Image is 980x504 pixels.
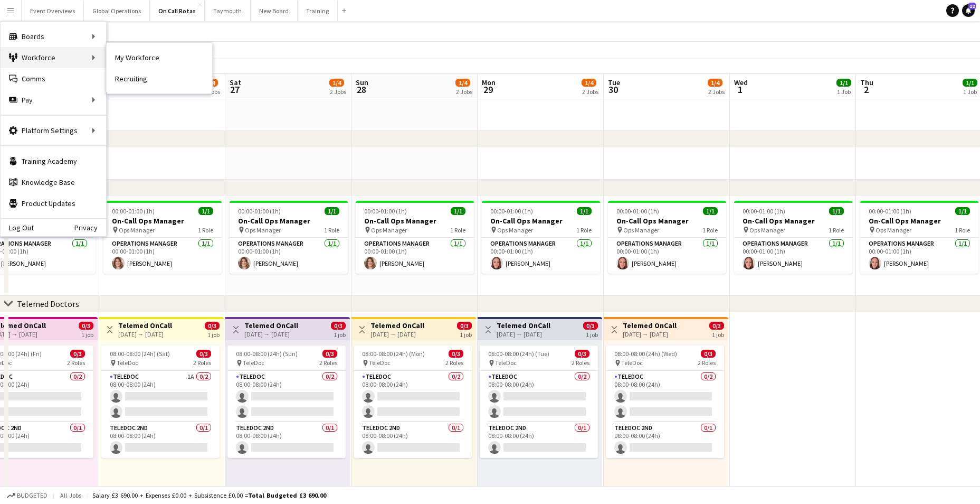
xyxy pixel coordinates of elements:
[703,207,718,215] span: 1/1
[490,207,533,215] span: 00:00-01:00 (1h)
[460,330,472,339] div: 1 job
[370,330,424,338] div: [DATE] → [DATE]
[118,330,172,338] div: [DATE] → [DATE]
[457,322,472,330] span: 0/3
[480,346,598,458] app-job-card: 08:00-08:00 (24h) (Tue)0/3 TeleDoc2 RolesTeleDoc0/208:00-08:00 (24h) TeleDoc 2nd0/108:00-08:00 (24h)
[230,78,241,87] span: Sat
[70,350,85,358] span: 0/3
[968,3,976,10] span: 12
[608,238,726,274] app-card-role: Operations Manager1/100:00-01:00 (1h)[PERSON_NAME]
[81,330,93,339] div: 1 job
[701,350,716,358] span: 0/3
[356,216,474,226] h3: On-Call Ops Manager
[955,207,970,215] span: 1/1
[248,491,326,499] span: Total Budgeted £3 690.00
[354,83,368,96] span: 28
[101,346,220,458] app-job-card: 08:00-08:00 (24h) (Sat)0/3 TeleDoc2 RolesTeleDoc1A0/208:00-08:00 (24h) TeleDoc 2nd0/108:00-08:00 ...
[243,359,264,367] span: TeleDoc
[230,216,348,226] h3: On-Call Ops Manager
[480,83,496,96] span: 29
[451,207,465,215] span: 1/1
[608,78,620,87] span: Tue
[370,321,424,330] h3: Telemed OnCall
[364,207,407,215] span: 00:00-01:00 (1h)
[331,322,346,330] span: 0/3
[369,359,391,367] span: TeleDoc
[586,330,598,339] div: 1 job
[22,1,84,21] button: Event Overviews
[244,321,298,330] h3: Telemed OnCall
[101,371,220,422] app-card-role: TeleDoc1A0/208:00-08:00 (24h)
[205,1,251,21] button: Taymouth
[575,350,589,358] span: 0/3
[749,226,785,234] span: Ops Manager
[84,1,150,21] button: Global Operations
[614,350,677,358] span: 08:00-08:00 (24h) (Wed)
[103,201,222,274] app-job-card: 00:00-01:00 (1h)1/1On-Call Ops Manager Ops Manager1 RoleOperations Manager1/100:00-01:00 (1h)[PER...
[497,330,550,338] div: [DATE] → [DATE]
[698,359,716,367] span: 2 Roles
[117,359,138,367] span: TeleDoc
[734,78,748,87] span: Wed
[325,207,339,215] span: 1/1
[837,88,851,96] div: 1 Job
[702,226,718,234] span: 1 Role
[836,79,851,87] span: 1/1
[193,359,211,367] span: 2 Roles
[1,47,106,68] div: Workforce
[251,1,298,21] button: New Board
[608,201,726,274] app-job-card: 00:00-01:00 (1h)1/1On-Call Ops Manager Ops Manager1 RoleOperations Manager1/100:00-01:00 (1h)[PER...
[623,321,677,330] h3: Telemed OnCall
[482,201,600,274] app-job-card: 00:00-01:00 (1h)1/1On-Call Ops Manager Ops Manager1 RoleOperations Manager1/100:00-01:00 (1h)[PER...
[354,346,472,458] app-job-card: 08:00-08:00 (24h) (Mon)0/3 TeleDoc2 RolesTeleDoc0/208:00-08:00 (24h) TeleDoc 2nd0/108:00-08:00 (24h)
[576,226,592,234] span: 1 Role
[829,226,844,234] span: 1 Role
[456,88,472,96] div: 2 Jobs
[860,201,978,274] app-job-card: 00:00-01:00 (1h)1/1On-Call Ops Manager Ops Manager1 RoleOperations Manager1/100:00-01:00 (1h)[PER...
[354,422,472,458] app-card-role: TeleDoc 2nd0/108:00-08:00 (24h)
[482,238,600,274] app-card-role: Operations Manager1/100:00-01:00 (1h)[PERSON_NAME]
[582,88,598,96] div: 2 Jobs
[1,151,106,172] a: Training Academy
[606,346,724,458] app-job-card: 08:00-08:00 (24h) (Wed)0/3 TeleDoc2 RolesTeleDoc0/208:00-08:00 (24h) TeleDoc 2nd0/108:00-08:00 (24h)
[955,226,970,234] span: 1 Role
[606,371,724,422] app-card-role: TeleDoc0/208:00-08:00 (24h)
[67,359,85,367] span: 2 Roles
[1,68,106,89] a: Comms
[244,330,298,338] div: [DATE] → [DATE]
[497,321,550,330] h3: Telemed OnCall
[732,83,748,96] span: 1
[482,216,600,226] h3: On-Call Ops Manager
[196,350,211,358] span: 0/3
[371,226,407,234] span: Ops Manager
[227,346,346,458] app-job-card: 08:00-08:00 (24h) (Sun)0/3 TeleDoc2 RolesTeleDoc0/208:00-08:00 (24h) TeleDoc 2nd0/108:00-08:00 (24h)
[103,238,222,274] app-card-role: Operations Manager1/100:00-01:00 (1h)[PERSON_NAME]
[608,216,726,226] h3: On-Call Ops Manager
[708,79,722,87] span: 1/4
[107,68,212,89] a: Recruiting
[708,88,725,96] div: 2 Jobs
[236,350,298,358] span: 08:00-08:00 (24h) (Sun)
[79,322,93,330] span: 0/3
[859,83,873,96] span: 2
[572,359,589,367] span: 2 Roles
[324,226,339,234] span: 1 Role
[1,223,34,232] a: Log Out
[1,89,106,110] div: Pay
[488,350,549,358] span: 08:00-08:00 (24h) (Tue)
[734,201,852,274] app-job-card: 00:00-01:00 (1h)1/1On-Call Ops Manager Ops Manager1 RoleOperations Manager1/100:00-01:00 (1h)[PER...
[74,223,106,232] a: Privacy
[582,79,596,87] span: 1/4
[860,216,978,226] h3: On-Call Ops Manager
[319,359,337,367] span: 2 Roles
[118,321,172,330] h3: Telemed OnCall
[58,491,83,499] span: All jobs
[227,422,346,458] app-card-role: TeleDoc 2nd0/108:00-08:00 (24h)
[110,350,170,358] span: 08:00-08:00 (24h) (Sat)
[92,491,326,499] div: Salary £3 690.00 + Expenses £0.00 + Subsistence £0.00 =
